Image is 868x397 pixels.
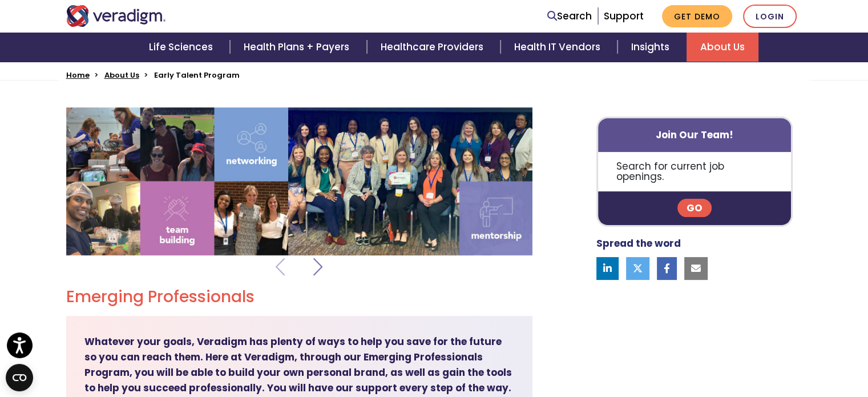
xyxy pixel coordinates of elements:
a: About Us [104,70,139,81]
strong: Whatever your goals, Veradigm has plenty of ways to help you save for the future so you can reach... [84,335,512,395]
strong: Join Our Team! [656,128,733,142]
a: Healthcare Providers [367,33,500,62]
strong: Spread the word [596,236,681,250]
a: Get Demo [662,5,732,27]
a: Health Plans + Payers [230,33,366,62]
h2: Emerging Professionals [66,287,255,307]
img: Veradigm logo [66,5,166,27]
a: Life Sciences [135,33,230,62]
p: Search for current job openings. [598,152,792,191]
a: Go [677,199,712,217]
a: Support [604,9,644,23]
a: Home [66,70,90,81]
a: Search [547,9,592,24]
button: Open CMP widget [6,364,33,391]
a: Login [743,5,797,28]
a: About Us [687,33,758,62]
a: Insights [617,33,687,62]
a: Health IT Vendors [500,33,617,62]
